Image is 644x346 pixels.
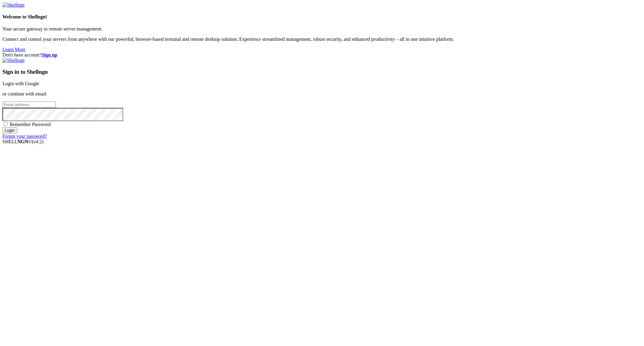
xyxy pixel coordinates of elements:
[32,139,44,144] span: 4.2.0
[2,47,25,52] a: Learn More
[2,52,642,58] div: Don't have account?
[2,127,17,134] input: Login
[2,58,24,63] img: Shellngn
[2,14,642,20] h4: Welcome to Shellngn!
[2,81,39,86] a: Login with Google
[2,69,642,75] h3: Sign in to Shellngn
[42,52,57,57] a: Sign up
[4,122,8,126] input: Remember Password
[2,91,642,97] p: or continue with email:
[2,139,43,144] span: SHELL ©
[10,122,51,127] span: Remember Password
[2,37,642,42] p: Connect and control your servers from anywhere with our powerful, browser-based terminal and remo...
[2,26,642,32] p: Your secure gateway to remote server management.
[2,102,56,108] input: Email address
[2,134,47,139] a: Forgot your password?
[18,139,28,144] b: NGN
[2,2,24,8] img: Shellngn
